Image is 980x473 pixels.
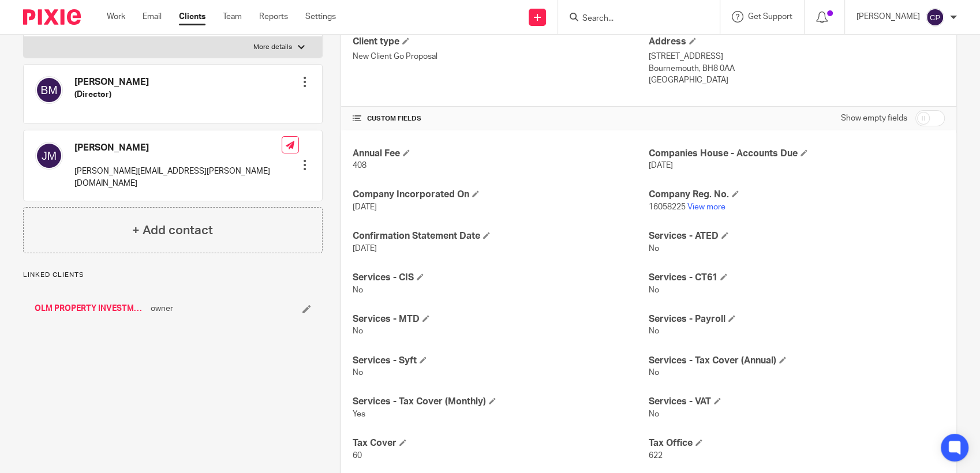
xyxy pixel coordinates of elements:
[35,142,63,170] img: svg%3E
[649,36,945,48] h4: Address
[649,189,945,201] h4: Company Reg. No.
[687,203,725,211] a: View more
[353,162,366,170] span: 408
[353,437,649,449] h4: Tax Cover
[253,43,292,52] p: More details
[35,76,63,104] img: svg%3E
[35,303,145,314] a: OLM PROPERTY INVESTMENTS LTD
[649,396,945,408] h4: Services - VAT
[353,230,649,242] h4: Confirmation Statement Date
[305,11,336,22] a: Settings
[353,114,649,123] h4: CUSTOM FIELDS
[353,36,649,48] h4: Client type
[649,230,945,242] h4: Services - ATED
[649,327,659,335] span: No
[74,166,282,189] p: [PERSON_NAME][EMAIL_ADDRESS][PERSON_NAME][DOMAIN_NAME]
[649,272,945,284] h4: Services - CT61
[353,203,377,211] span: [DATE]
[353,286,363,294] span: No
[748,13,792,21] span: Get Support
[353,148,649,160] h4: Annual Fee
[581,14,685,24] input: Search
[649,148,945,160] h4: Companies House - Accounts Due
[223,11,242,22] a: Team
[74,142,282,154] h4: [PERSON_NAME]
[649,286,659,294] span: No
[132,222,213,239] h4: + Add contact
[649,437,945,449] h4: Tax Office
[841,112,907,124] label: Show empty fields
[649,313,945,325] h4: Services - Payroll
[649,410,659,418] span: No
[353,355,649,367] h4: Services - Syft
[74,76,149,88] h4: [PERSON_NAME]
[649,452,663,460] span: 622
[353,313,649,325] h4: Services - MTD
[353,189,649,201] h4: Company Incorporated On
[107,11,125,22] a: Work
[649,162,673,170] span: [DATE]
[353,245,377,253] span: [DATE]
[649,51,945,62] p: [STREET_ADDRESS]
[353,51,649,62] p: New Client Go Proposal
[353,272,649,284] h4: Services - CIS
[259,11,288,22] a: Reports
[151,303,173,314] span: owner
[649,369,659,377] span: No
[353,396,649,408] h4: Services - Tax Cover (Monthly)
[179,11,205,22] a: Clients
[353,369,363,377] span: No
[856,11,920,22] p: [PERSON_NAME]
[353,327,363,335] span: No
[143,11,162,22] a: Email
[23,9,81,25] img: Pixie
[23,271,323,280] p: Linked clients
[649,203,686,211] span: 16058225
[649,245,659,253] span: No
[353,410,365,418] span: Yes
[74,89,149,100] h5: (Director)
[649,355,945,367] h4: Services - Tax Cover (Annual)
[353,452,362,460] span: 60
[926,8,944,27] img: svg%3E
[649,74,945,86] p: [GEOGRAPHIC_DATA]
[649,63,945,74] p: Bournemouth, BH8 0AA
